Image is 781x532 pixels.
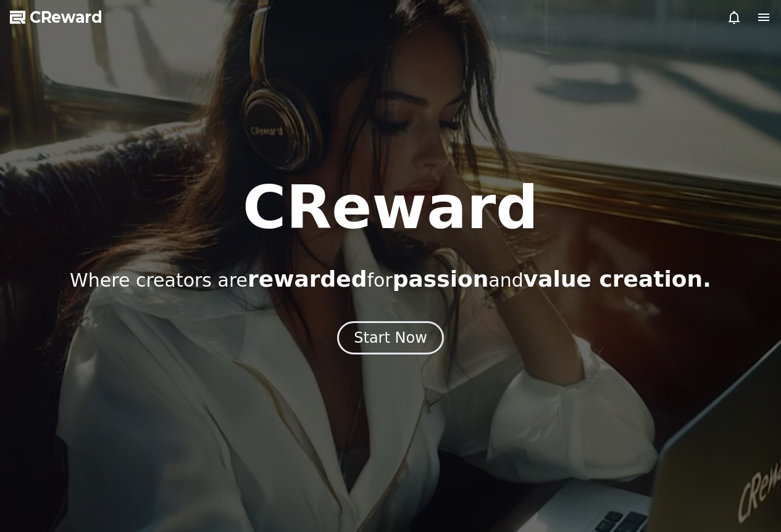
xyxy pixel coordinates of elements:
[70,267,711,292] p: Where creators are for and
[248,266,367,292] span: rewarded
[30,7,102,27] span: CReward
[354,328,427,348] div: Start Now
[337,334,444,345] a: Start Now
[393,266,489,292] span: passion
[337,321,444,354] button: Start Now
[524,266,711,292] span: value creation.
[10,7,102,27] a: CReward
[243,178,538,237] h1: CReward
